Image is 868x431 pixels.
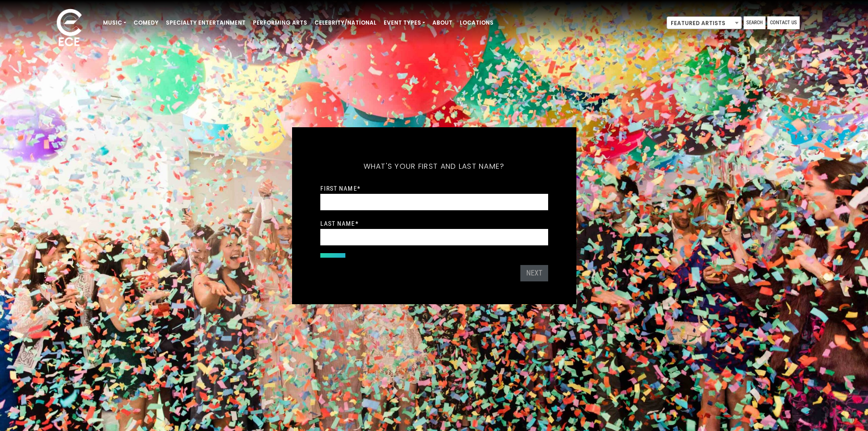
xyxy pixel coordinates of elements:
[46,6,92,51] img: ece_new_logo_whitev2-1.png
[99,15,130,31] a: Music
[249,15,311,31] a: Performing Arts
[380,15,429,31] a: Event Types
[429,15,456,31] a: About
[162,15,249,31] a: Specialty Entertainment
[320,219,359,228] label: Last Name
[311,15,380,31] a: Celebrity/National
[456,15,497,31] a: Locations
[320,184,360,192] label: First Name
[130,15,162,31] a: Comedy
[320,150,548,183] h5: What's your first and last name?
[744,16,765,29] a: Search
[667,17,741,30] span: Featured Artists
[767,16,800,29] a: Contact Us
[667,16,742,29] span: Featured Artists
